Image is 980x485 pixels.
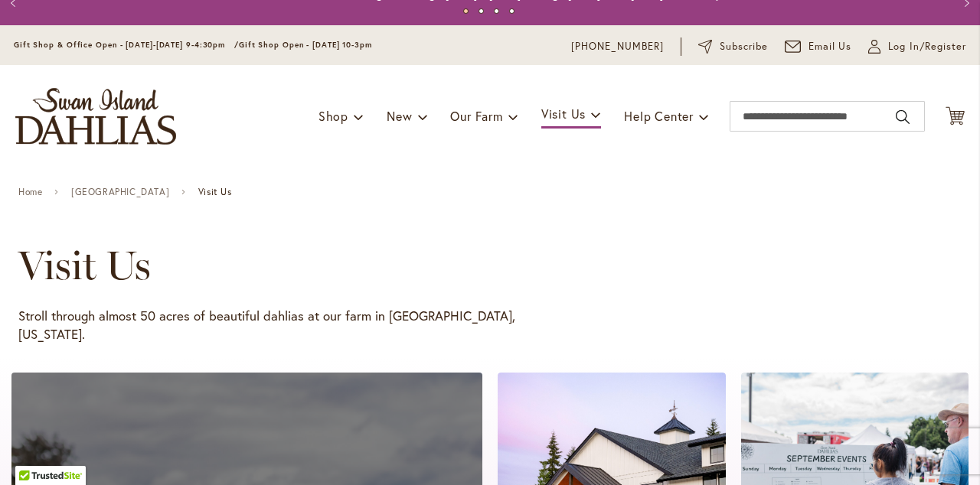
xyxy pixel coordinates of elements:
span: Shop [318,108,348,124]
a: [GEOGRAPHIC_DATA] [71,187,169,197]
a: store logo [15,88,176,145]
a: [PHONE_NUMBER] [571,39,664,54]
button: 4 of 4 [509,8,514,14]
span: Visit Us [541,106,586,122]
button: 2 of 4 [479,8,484,14]
span: Help Center [624,108,694,124]
a: Subscribe [698,39,768,54]
a: Log In/Register [868,39,966,54]
span: Log In/Register [888,39,966,54]
h1: Visit Us [18,242,917,288]
span: Subscribe [720,39,768,54]
a: Home [18,187,42,197]
button: 1 of 4 [463,8,469,14]
span: Gift Shop & Office Open - [DATE]-[DATE] 9-4:30pm / [14,40,239,50]
a: Email Us [785,39,852,54]
span: Visit Us [198,187,232,197]
p: Stroll through almost 50 acres of beautiful dahlias at our farm in [GEOGRAPHIC_DATA], [US_STATE]. [18,307,516,343]
span: Email Us [808,39,852,54]
span: Our Farm [450,108,502,124]
span: New [387,108,412,124]
button: 3 of 4 [494,8,499,14]
span: Gift Shop Open - [DATE] 10-3pm [239,40,372,50]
